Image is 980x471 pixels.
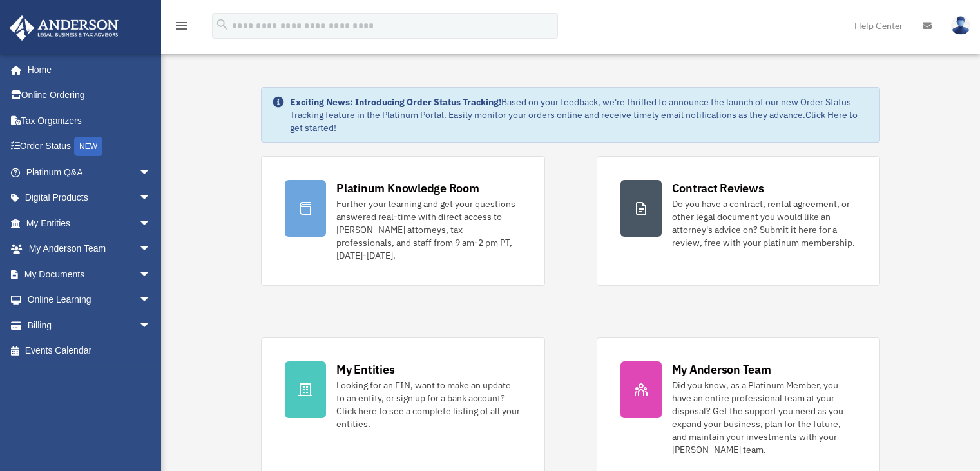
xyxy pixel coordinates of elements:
a: Events Calendar [9,338,171,364]
span: arrow_drop_down [139,287,164,314]
a: Billingarrow_drop_down [9,312,171,338]
a: Order StatusNEW [9,134,171,160]
a: My Entitiesarrow_drop_down [9,210,171,236]
div: Looking for an EIN, want to make an update to an entity, or sign up for a bank account? Click her... [336,379,521,430]
a: Contract Reviews Do you have a contract, rental agreement, or other legal document you would like... [597,156,880,286]
a: Home [9,57,164,83]
span: arrow_drop_down [139,261,164,288]
a: menu [174,23,189,34]
div: NEW [74,137,102,156]
div: Did you know, as a Platinum Member, you have an entire professional team at your disposal? Get th... [672,379,856,456]
a: Online Learningarrow_drop_down [9,287,171,313]
a: Click Here to get started! [290,109,858,134]
img: Anderson Advisors Platinum Portal [6,15,122,41]
div: Based on your feedback, we're thrilled to announce the launch of our new Order Status Tracking fe... [290,95,869,134]
div: My Entities [336,361,394,377]
img: User Pic [951,16,970,35]
i: search [215,17,229,32]
a: Digital Productsarrow_drop_down [9,185,171,211]
strong: Exciting News: Introducing Order Status Tracking! [290,96,501,108]
a: My Anderson Teamarrow_drop_down [9,236,171,262]
div: Do you have a contract, rental agreement, or other legal document you would like an attorney's ad... [672,197,856,249]
span: arrow_drop_down [139,312,164,339]
div: Further your learning and get your questions answered real-time with direct access to [PERSON_NAM... [336,197,521,262]
span: arrow_drop_down [139,185,164,212]
div: My Anderson Team [672,361,771,377]
a: Online Ordering [9,83,171,108]
i: menu [174,18,189,34]
a: Platinum Q&Aarrow_drop_down [9,159,171,185]
a: My Documentsarrow_drop_down [9,261,171,287]
a: Tax Organizers [9,108,171,134]
span: arrow_drop_down [139,159,164,186]
div: Platinum Knowledge Room [336,180,479,196]
span: arrow_drop_down [139,210,164,237]
span: arrow_drop_down [139,236,164,263]
a: Platinum Knowledge Room Further your learning and get your questions answered real-time with dire... [261,156,544,286]
div: Contract Reviews [672,180,764,196]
